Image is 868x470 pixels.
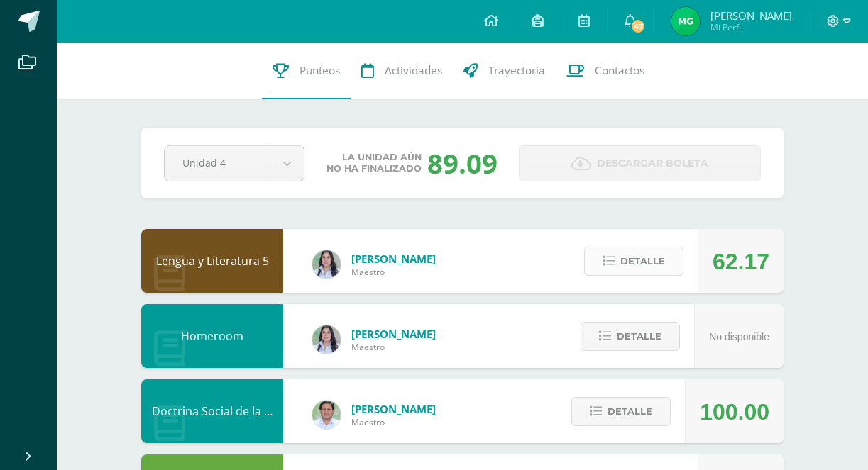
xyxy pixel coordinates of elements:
[141,304,283,368] div: Homeroom
[453,43,556,99] a: Trayectoria
[630,18,646,34] span: 47
[595,63,644,78] span: Contactos
[312,325,341,354] img: df6a3bad71d85cf97c4a6d1acf904499.png
[262,43,351,99] a: Punteos
[556,43,655,99] a: Contactos
[710,21,792,33] span: Mi Perfil
[571,397,671,426] button: Detalle
[488,63,545,78] span: Trayectoria
[385,63,442,78] span: Actividades
[351,402,436,416] span: [PERSON_NAME]
[312,250,341,279] img: df6a3bad71d85cf97c4a6d1acf904499.png
[351,252,436,266] span: [PERSON_NAME]
[710,9,792,23] span: [PERSON_NAME]
[351,341,436,353] span: Maestro
[617,323,661,349] span: Detalle
[584,247,683,276] button: Detalle
[312,401,341,429] img: f767cae2d037801592f2ba1a5db71a2a.png
[141,229,283,293] div: Lengua y Literatura 5
[351,43,453,99] a: Actividades
[427,145,498,181] div: 89.09
[671,7,700,35] img: 65a2dd4b14113509b05b34356bae3078.png
[597,146,708,181] span: Descargar boleta
[351,266,436,278] span: Maestro
[709,331,769,342] span: No disponible
[608,398,652,425] span: Detalle
[351,327,436,341] span: [PERSON_NAME]
[713,230,769,293] div: 62.17
[182,146,252,179] span: Unidad 4
[620,248,665,274] span: Detalle
[141,379,283,443] div: Doctrina Social de la Iglesia
[581,322,680,351] button: Detalle
[165,146,304,181] a: Unidad 4
[300,63,340,78] span: Punteos
[700,380,769,444] div: 100.00
[351,416,436,428] span: Maestro
[326,152,422,174] span: La unidad aún no ha finalizado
